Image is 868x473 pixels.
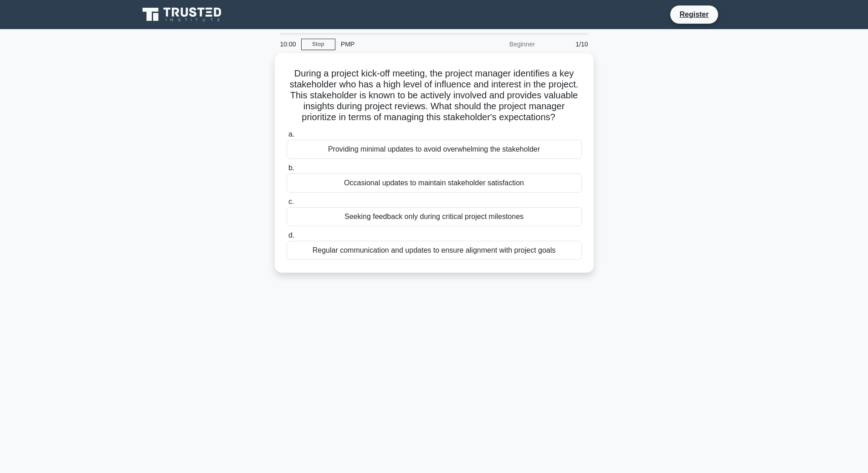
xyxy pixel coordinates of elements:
div: Regular communication and updates to ensure alignment with project goals [287,241,582,260]
a: Stop [301,39,335,50]
h5: During a project kick-off meeting, the project manager identifies a key stakeholder who has a hig... [286,68,583,123]
div: Seeking feedback only during critical project milestones [287,207,582,226]
div: Beginner [461,35,540,53]
div: 10:00 [275,35,301,53]
div: Occasional updates to maintain stakeholder satisfaction [287,173,582,193]
a: Register [674,9,714,20]
span: d. [288,231,294,239]
span: b. [288,164,294,172]
div: 1/10 [540,35,594,53]
div: Providing minimal updates to avoid overwhelming the stakeholder [287,140,582,159]
span: c. [288,198,294,205]
span: a. [288,130,294,138]
div: PMP [335,35,461,53]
